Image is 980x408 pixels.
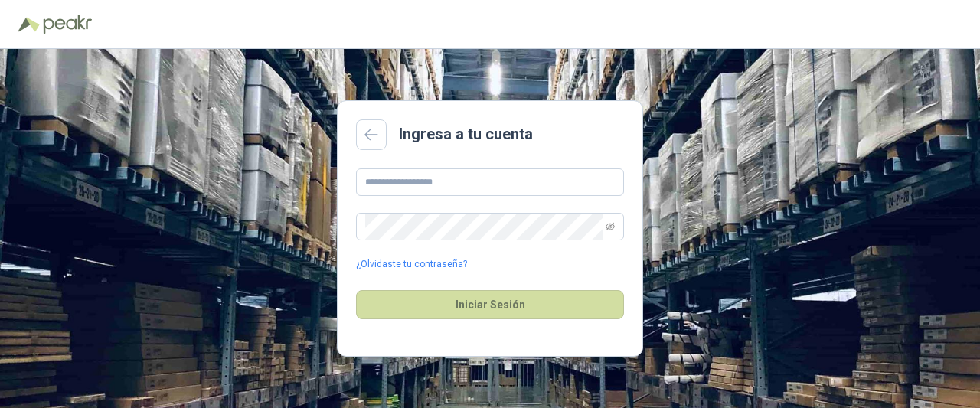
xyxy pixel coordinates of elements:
[18,17,40,32] img: Logo
[356,290,624,319] button: Iniciar Sesión
[606,222,615,231] span: eye-invisible
[43,15,92,34] img: Peakr
[399,122,533,146] h2: Ingresa a tu cuenta
[356,257,467,272] a: ¿Olvidaste tu contraseña?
